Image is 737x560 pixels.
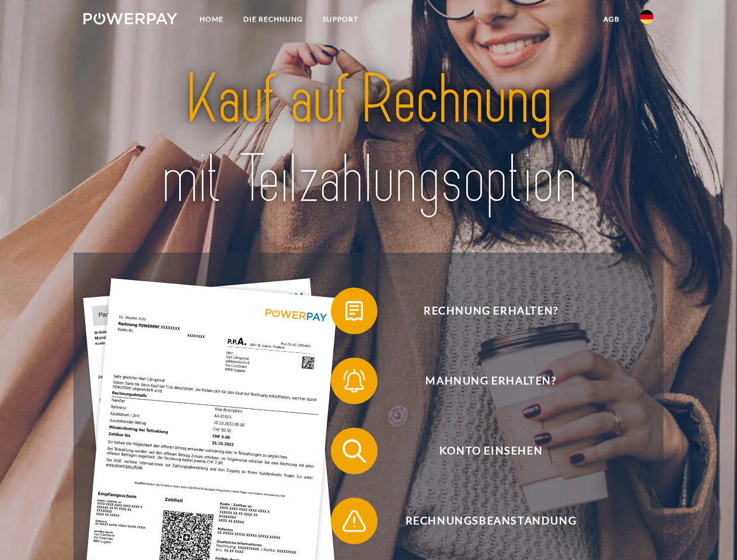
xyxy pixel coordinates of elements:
img: qb_search.svg [340,436,369,466]
span: Rechnungsbeanstandung [348,498,634,544]
img: logo-powerpay-white.svg [83,13,177,24]
button: Mahnung erhalten? [331,358,634,404]
img: qb_bill.svg [340,296,369,325]
a: SUPPORT [313,9,368,30]
img: qb_warning.svg [340,506,369,535]
a: Home [190,9,233,30]
span: Konto einsehen [348,428,634,474]
span: Mahnung erhalten? [348,358,634,404]
img: de [640,10,654,24]
a: agb [593,9,630,30]
span: Rechnung erhalten? [348,288,634,334]
img: title-powerpay_de.svg [111,56,626,223]
button: Konto einsehen [331,428,634,474]
button: Rechnung erhalten? [331,288,634,334]
a: DIE RECHNUNG [233,9,313,30]
button: Rechnungsbeanstandung [331,498,634,544]
img: qb_bell.svg [340,366,369,395]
